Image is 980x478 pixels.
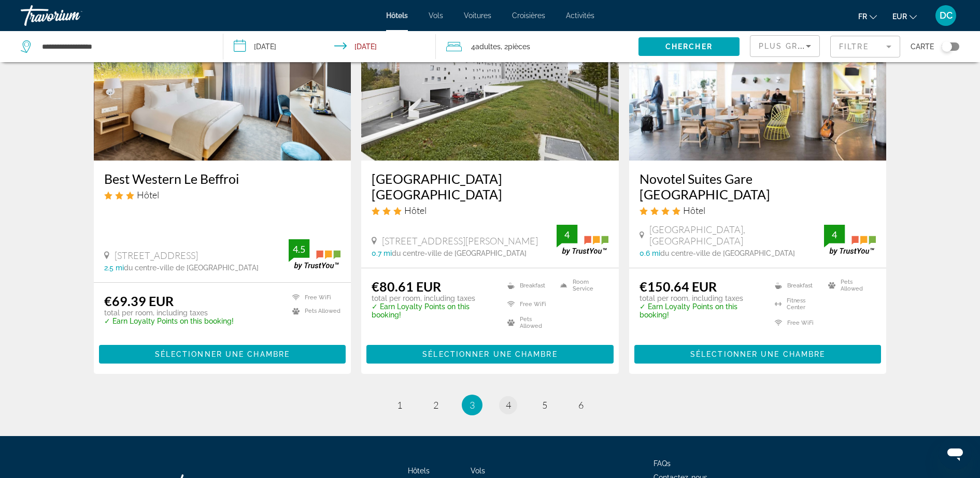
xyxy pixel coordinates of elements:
[770,279,823,292] li: Breakfast
[683,205,705,216] span: Hôtel
[932,5,959,26] button: User Menu
[287,307,340,316] li: Pets Allowed
[640,279,717,294] ins: €150.64 EUR
[436,31,638,62] button: Travelers: 4 adults, 0 children
[433,399,438,411] span: 2
[289,243,309,255] div: 4.5
[471,467,485,475] a: Vols
[366,347,614,358] a: Sélectionner une chambre
[429,11,443,20] a: Vols
[502,316,555,329] li: Pets Allowed
[939,437,972,470] iframe: Button to launch messaging window
[372,205,608,216] div: 3 star Hotel
[911,39,934,54] span: Carte
[104,293,174,309] ins: €69.39 EUR
[640,294,762,302] p: total per room, including taxes
[542,399,547,411] span: 5
[21,2,124,29] a: Travorium
[640,205,876,216] div: 4 star Hotel
[372,249,392,257] span: 0.7 mi
[824,228,845,241] div: 4
[690,350,825,358] span: Sélectionner une chambre
[397,399,402,411] span: 1
[471,39,501,54] span: 4
[555,279,608,292] li: Room Service
[557,228,577,241] div: 4
[830,35,900,58] button: Filter
[104,317,234,325] p: ✓ Earn Loyalty Points on this booking!
[223,31,436,62] button: Check-in date: Dec 13, 2025 Check-out date: Dec 14, 2025
[386,11,408,20] a: Hôtels
[634,345,882,364] button: Sélectionner une chambre
[287,293,340,302] li: Free WiFi
[502,297,555,311] li: Free WiFi
[770,316,823,329] li: Free WiFi
[104,189,341,200] div: 3 star Hotel
[578,399,584,411] span: 6
[892,12,907,21] span: EUR
[104,309,234,317] p: total per room, including taxes
[408,467,430,475] a: Hôtels
[392,249,527,257] span: du centre-ville de [GEOGRAPHIC_DATA]
[508,42,530,51] span: pièces
[940,10,953,21] span: DC
[759,42,883,50] span: Plus grandes économies
[124,264,259,272] span: du centre-ville de [GEOGRAPHIC_DATA]
[99,347,346,358] a: Sélectionner une chambre
[502,279,555,292] li: Breakfast
[649,224,825,247] span: [GEOGRAPHIC_DATA], [GEOGRAPHIC_DATA]
[823,279,876,292] li: Pets Allowed
[372,294,494,302] p: total per room, including taxes
[665,42,713,51] span: Chercher
[104,264,124,272] span: 2.5 mi
[640,249,660,257] span: 0.6 mi
[858,9,877,24] button: Change language
[475,42,501,51] span: Adultes
[638,37,740,56] button: Chercher
[94,395,887,415] nav: Pagination
[824,225,876,255] img: trustyou-badge.svg
[566,11,594,20] a: Activités
[464,11,491,20] a: Voitures
[137,189,159,200] span: Hôtel
[506,399,511,411] span: 4
[372,171,608,202] a: [GEOGRAPHIC_DATA] [GEOGRAPHIC_DATA]
[115,250,198,261] span: [STREET_ADDRESS]
[557,225,608,255] img: trustyou-badge.svg
[470,399,475,411] span: 3
[404,205,427,216] span: Hôtel
[155,350,290,358] span: Sélectionner une chambre
[660,249,795,257] span: du centre-ville de [GEOGRAPHIC_DATA]
[858,12,867,21] span: fr
[512,11,545,20] a: Croisières
[372,279,441,294] ins: €80.61 EUR
[99,345,346,364] button: Sélectionner une chambre
[759,40,811,52] mat-select: Sort by
[892,9,917,24] button: Change currency
[104,171,341,186] a: Best Western Le Beffroi
[501,39,530,54] span: , 2
[422,350,557,358] span: Sélectionner une chambre
[634,347,882,358] a: Sélectionner une chambre
[654,459,671,468] a: FAQs
[640,302,762,319] p: ✓ Earn Loyalty Points on this booking!
[382,235,538,247] span: [STREET_ADDRESS][PERSON_NAME]
[640,171,876,202] a: Novotel Suites Gare [GEOGRAPHIC_DATA]
[372,302,494,319] p: ✓ Earn Loyalty Points on this booking!
[366,345,614,364] button: Sélectionner une chambre
[289,239,340,270] img: trustyou-badge.svg
[934,42,959,51] button: Toggle map
[770,297,823,311] li: Fitness Center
